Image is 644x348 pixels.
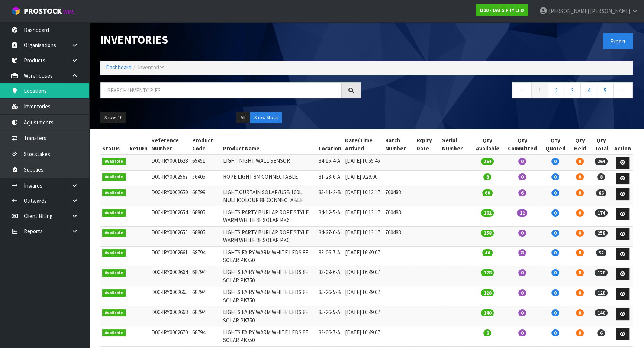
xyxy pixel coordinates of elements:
[250,112,282,124] button: Show Stock
[190,186,221,206] td: 68799
[518,173,526,180] span: 0
[482,189,493,196] span: 60
[580,82,597,98] a: 4
[383,206,415,226] td: 700488
[503,134,541,155] th: Qty Committed
[595,309,608,316] span: 140
[343,326,383,346] td: [DATE] 16:49:07
[570,134,590,155] th: Qty Held
[317,226,343,246] td: 34-27-6-A
[343,286,383,306] td: [DATE] 16:49:07
[518,289,526,296] span: 0
[415,134,440,155] th: Expiry Date
[518,309,526,316] span: 0
[595,230,608,237] span: 258
[596,249,606,256] span: 52
[149,170,190,186] td: D00-IRY0002567
[149,266,190,286] td: D00-IRY0002664
[317,266,343,286] td: 33-09-6-A
[221,246,317,266] td: LIGHTS FAIRY WARM WHITE LEDS 8F SOLAR PK750
[590,7,630,14] span: [PERSON_NAME]
[221,134,317,155] th: Product Name
[102,173,126,181] span: Available
[343,186,383,206] td: [DATE] 10:13:17
[481,309,494,316] span: 140
[597,173,605,180] span: 8
[481,230,494,237] span: 258
[149,134,190,155] th: Reference Number
[102,309,126,317] span: Available
[63,8,75,15] small: WMS
[221,186,317,206] td: LIGHT CURTAIN SOLAR/USB 160L MULTICOLOUR 8F CONNECTABLE
[221,155,317,170] td: LIGHT NIGHT WALL SENSOR
[317,246,343,266] td: 33-06-7-A
[471,134,503,155] th: Qty Available
[128,134,149,155] th: Return
[343,206,383,226] td: [DATE] 10:13:17
[221,286,317,306] td: LIGHTS FAIRY WARM WHITE LEDS 8F SOLAR PK750
[317,134,343,155] th: Location
[149,306,190,326] td: D00-IRY0002668
[597,82,614,98] a: 5
[551,173,559,180] span: 0
[576,329,584,336] span: 0
[372,82,633,101] nav: Page navigation
[576,309,584,316] span: 0
[317,206,343,226] td: 34-12-5-A
[512,82,532,98] a: ←
[603,33,633,49] button: Export
[480,7,524,13] strong: D00 - DATS PTY LTD
[102,158,126,165] span: Available
[102,209,126,217] span: Available
[221,306,317,326] td: LIGHTS FAIRY WARM WHITE LEDS 8F SOLAR PK750
[190,326,221,346] td: 68794
[518,230,526,237] span: 0
[551,289,559,296] span: 0
[190,170,221,186] td: 56405
[343,134,383,155] th: Date/Time Arrived
[481,289,494,296] span: 128
[551,209,559,217] span: 0
[190,206,221,226] td: 68805
[551,189,559,196] span: 0
[102,249,126,257] span: Available
[221,226,317,246] td: LIGHTS PARTY BURLAP ROPE STYLE WARM WHITE 8F SOLAR PK6
[149,206,190,226] td: D00-IRY0002654
[106,64,131,71] a: Dashboard
[149,155,190,170] td: D00-IRY0001628
[11,6,20,16] img: cube-alt.png
[149,326,190,346] td: D00-IRY0002670
[595,269,608,276] span: 128
[483,329,491,336] span: 6
[576,209,584,217] span: 0
[541,134,570,155] th: Qty Quoted
[551,309,559,316] span: 0
[343,266,383,286] td: [DATE] 16:49:07
[102,269,126,277] span: Available
[481,269,494,276] span: 128
[102,189,126,197] span: Available
[190,266,221,286] td: 68794
[190,155,221,170] td: 65451
[576,289,584,296] span: 0
[576,249,584,256] span: 0
[531,82,548,98] a: 1
[481,158,494,165] span: 264
[476,4,528,16] a: D00 - DATS PTY LTD
[221,266,317,286] td: LIGHTS FAIRY WARM WHITE LEDS 8F SOLAR PK750
[102,329,126,337] span: Available
[343,170,383,186] td: [DATE] 9:29:00
[343,306,383,326] td: [DATE] 16:49:07
[236,112,249,124] button: All
[596,189,606,196] span: 66
[190,286,221,306] td: 68794
[576,158,584,165] span: 0
[576,230,584,237] span: 0
[576,173,584,180] span: 0
[383,226,415,246] td: 700488
[100,134,128,155] th: Status
[551,269,559,276] span: 0
[343,226,383,246] td: [DATE] 10:13:17
[190,246,221,266] td: 68794
[597,329,605,336] span: 6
